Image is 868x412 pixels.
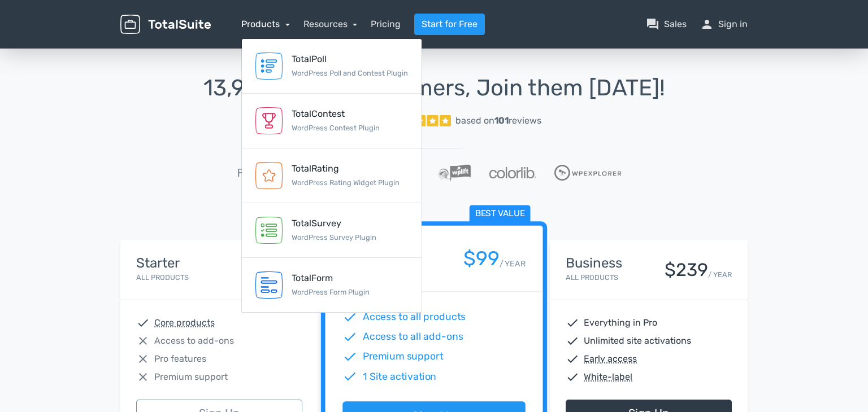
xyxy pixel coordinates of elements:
a: TotalRating WordPress Rating Widget Plugin [242,148,422,203]
div: TotalPoll [292,52,408,66]
small: WordPress Contest Plugin [292,124,380,132]
div: TotalRating [292,162,400,176]
span: close [136,352,150,366]
span: check [342,330,357,344]
span: person [700,17,714,31]
a: question_answerSales [646,17,687,31]
img: WPExplorer [554,165,622,181]
a: TotalForm WordPress Form Plugin [242,258,422,313]
span: close [136,334,150,348]
small: / YEAR [708,269,732,280]
abbr: Core products [154,316,215,330]
span: check [566,334,579,348]
span: check [342,349,357,364]
div: $239 [665,260,708,280]
small: WordPress Form Plugin [292,288,370,296]
span: check [342,310,357,325]
a: Pricing [371,17,401,31]
span: check [566,316,579,330]
div: $99 [463,248,500,270]
span: Best value [470,205,531,223]
h1: 13,945 Happy Customers, Join them [DATE]! [120,76,748,100]
a: TotalContest WordPress Contest Plugin [242,94,422,148]
a: TotalSurvey WordPress Survey Plugin [242,203,422,258]
div: TotalForm [292,271,370,285]
a: Start for Free [414,14,485,35]
span: Access to all add-ons [363,330,463,344]
span: 1 Site activation [363,369,437,384]
a: TotalPoll WordPress Poll and Contest Plugin [242,39,422,94]
span: check [136,316,150,330]
a: Products [241,19,290,29]
span: Access to all products [363,310,466,325]
abbr: White-label [584,370,632,384]
img: TotalContest [255,107,283,134]
span: Everything in Pro [584,316,657,330]
img: TotalRating [255,162,283,189]
small: WordPress Poll and Contest Plugin [292,69,408,77]
small: WordPress Rating Widget Plugin [292,178,400,187]
small: All Products [566,273,618,282]
span: check [342,369,357,384]
img: Colorlib [489,167,536,178]
span: check [566,352,579,366]
span: check [566,370,579,384]
img: TotalSuite for WordPress [120,15,211,34]
img: TotalForm [255,271,283,299]
h4: Starter [136,256,189,270]
h5: Featured in [237,166,296,179]
abbr: Early access [584,352,637,366]
small: WordPress Survey Plugin [292,233,376,242]
img: WPLift [438,164,471,181]
span: Premium support [154,370,228,384]
small: / YEAR [500,258,526,270]
span: Premium support [363,349,444,364]
span: Unlimited site activations [584,334,691,348]
a: Excellent 5/5 based on101reviews [120,109,748,132]
h4: Business [566,256,622,270]
strong: 101 [494,115,509,126]
div: TotalContest [292,107,380,121]
img: TotalPoll [255,52,283,80]
div: TotalSurvey [292,217,376,230]
small: All Products [136,273,189,282]
img: TotalSurvey [255,217,283,244]
span: question_answer [646,17,659,31]
a: personSign in [700,17,748,31]
span: Pro features [154,352,206,366]
div: based on reviews [455,114,541,128]
span: Access to add-ons [154,334,234,348]
span: close [136,370,150,384]
a: Resources [303,19,358,29]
